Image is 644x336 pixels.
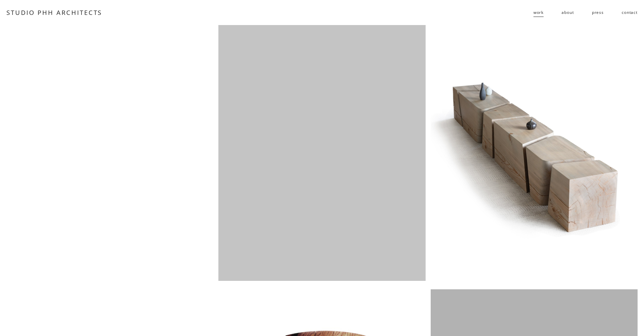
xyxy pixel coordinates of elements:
a: press [592,7,604,18]
a: contact [622,7,638,18]
a: folder dropdown [533,7,544,18]
a: STUDIO PHH ARCHITECTS [6,8,102,17]
span: work [533,7,544,17]
a: about [562,7,574,18]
